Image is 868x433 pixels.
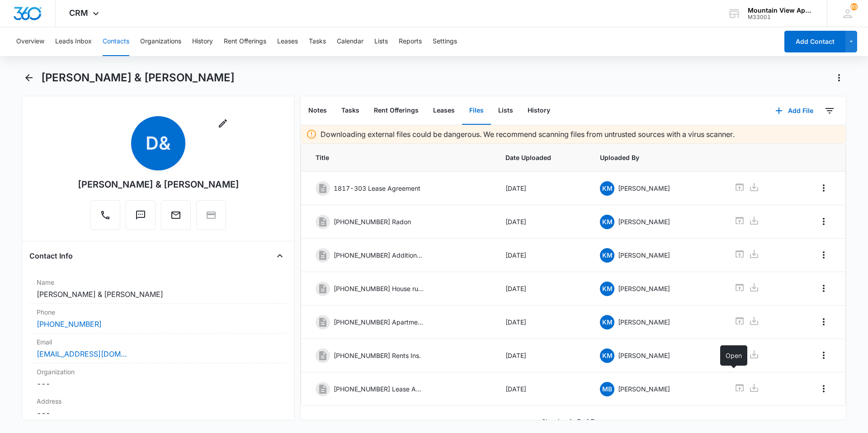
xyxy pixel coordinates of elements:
p: Downloading external files could be dangerous. We recommend scanning files from untrusted sources... [321,129,735,140]
span: KM [600,181,614,196]
label: Phone [37,307,280,317]
p: [PHONE_NUMBER] Apartment Inspection report [334,317,424,327]
span: KM [600,248,614,263]
button: Overflow Menu [816,181,831,195]
label: Organization [37,367,280,377]
label: Name [37,278,280,287]
button: History [192,27,213,56]
div: Organization--- [29,363,287,393]
button: Contacts [103,27,129,56]
button: Overflow Menu [816,281,831,296]
button: Filters [822,104,837,118]
button: Reports [399,27,422,56]
span: D& [131,116,185,170]
button: Email [161,200,191,230]
div: notifications count [850,3,858,10]
p: [PERSON_NAME] [618,284,670,293]
span: Title [316,153,484,162]
p: [PERSON_NAME] [618,217,670,226]
label: Email [37,337,280,347]
button: Leads Inbox [55,27,92,56]
p: [PHONE_NUMBER] Rents Ins. [334,351,421,360]
p: [PERSON_NAME] [618,384,670,394]
button: Overflow Menu [816,348,831,362]
button: Actions [832,71,846,85]
button: Rent Offerings [224,27,266,56]
td: [DATE] [495,272,590,306]
div: Address--- [29,393,287,423]
button: Add Contact [784,31,845,52]
span: KM [600,315,614,329]
span: KM [600,282,614,296]
p: [PHONE_NUMBER] House rules plus other addendums [334,284,424,293]
button: Add File [766,100,822,122]
button: Rent Offerings [367,97,426,125]
span: Date Uploaded [505,153,579,162]
a: [PHONE_NUMBER] [37,319,102,329]
div: [PERSON_NAME] & [PERSON_NAME] [78,178,239,191]
td: [DATE] [495,205,590,239]
td: [DATE] [495,372,590,406]
button: Overflow Menu [816,381,831,396]
span: 63 [850,3,858,10]
dd: [PERSON_NAME] & [PERSON_NAME] [37,289,280,300]
button: Leases [426,97,462,125]
button: Call [90,200,120,230]
button: Settings [433,27,457,56]
button: Overflow Menu [816,214,831,229]
div: Email[EMAIL_ADDRESS][DOMAIN_NAME] [29,334,287,363]
button: History [520,97,557,125]
button: Tasks [309,27,326,56]
p: 1817-303 Lease Agreement [334,184,420,193]
p: [PERSON_NAME] [618,250,670,260]
button: Files [462,97,491,125]
td: [DATE] [495,172,590,205]
td: [DATE] [495,339,590,372]
p: [PHONE_NUMBER] Lease Agreement.pdf [334,384,424,394]
button: Leases [277,27,298,56]
a: Email [161,214,191,222]
button: Overflow Menu [816,248,831,262]
button: Lists [491,97,520,125]
a: Text [126,214,156,222]
h4: Contact Info [29,250,73,261]
a: [EMAIL_ADDRESS][DOMAIN_NAME] [37,348,127,359]
div: account id [748,14,814,20]
p: [PERSON_NAME] [618,184,670,193]
label: Address [37,396,280,406]
button: Close [273,249,287,263]
p: Showing 1-7 of 7 [542,417,594,426]
p: [PHONE_NUMBER] Additional rental addendum [334,250,424,260]
p: [PERSON_NAME] [618,317,670,327]
button: Back [22,71,36,85]
button: Notes [301,97,334,125]
span: KM [600,348,614,363]
dd: --- [37,378,280,389]
div: Phone[PHONE_NUMBER] [29,304,287,334]
button: Lists [374,27,388,56]
h1: [PERSON_NAME] & [PERSON_NAME] [41,71,235,85]
div: account name [748,7,814,14]
div: Name[PERSON_NAME] & [PERSON_NAME] [29,274,287,304]
span: Uploaded By [600,153,712,162]
div: Open [720,345,747,366]
p: [PHONE_NUMBER] Radon [334,217,411,226]
a: Call [90,214,120,222]
span: MB [600,382,614,396]
dd: --- [37,408,280,419]
p: [PERSON_NAME] [618,351,670,360]
button: Calendar [337,27,363,56]
button: Overview [16,27,44,56]
td: [DATE] [495,306,590,339]
span: CRM [69,8,88,18]
button: Text [126,200,156,230]
span: KM [600,215,614,229]
button: Tasks [334,97,367,125]
td: [DATE] [495,239,590,272]
button: Organizations [140,27,181,56]
button: Overflow Menu [816,315,831,329]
